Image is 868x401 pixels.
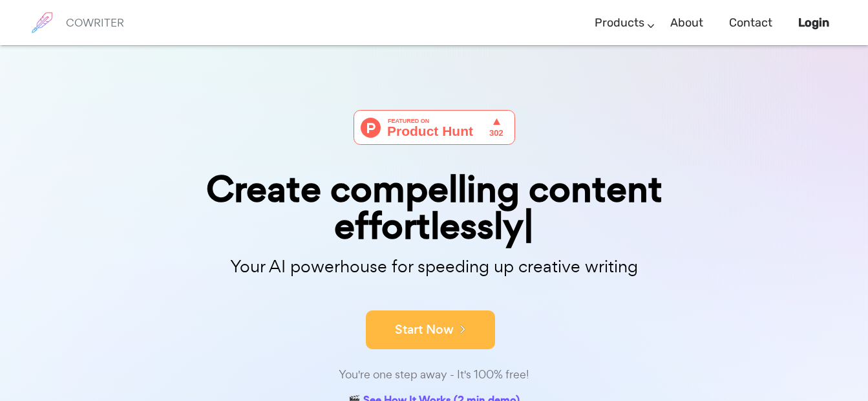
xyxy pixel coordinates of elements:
[111,253,757,281] p: Your AI powerhouse for speeding up creative writing
[595,4,644,42] a: Products
[798,16,829,30] b: Login
[354,110,515,145] img: Cowriter - Your AI buddy for speeding up creative writing | Product Hunt
[111,171,757,244] div: Create compelling content effortlessly
[729,4,772,42] a: Contact
[26,6,58,39] img: brand logo
[798,4,829,42] a: Login
[366,310,495,349] button: Start Now
[66,17,124,28] h6: COWRITER
[670,4,703,42] a: About
[111,365,757,384] div: You're one step away - It's 100% free!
